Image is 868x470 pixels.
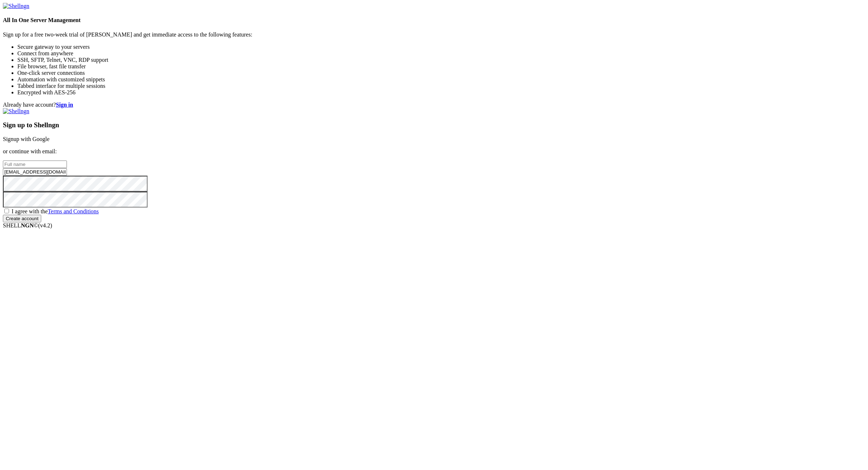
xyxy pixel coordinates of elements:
[21,222,34,228] b: NGN
[17,44,865,50] li: Secure gateway to your servers
[3,168,67,176] input: Email address
[12,208,99,214] span: I agree with the
[48,208,99,214] a: Terms and Conditions
[38,222,52,228] span: 4.2.0
[3,148,865,155] p: or continue with email:
[17,63,865,70] li: File browser, fast file transfer
[3,121,865,129] h3: Sign up to Shellngn
[3,17,865,23] h4: All In One Server Management
[3,215,41,222] input: Create account
[17,70,865,76] li: One-click server connections
[4,209,9,213] input: I agree with theTerms and Conditions
[56,102,73,108] a: Sign in
[3,3,29,9] img: Shellngn
[3,102,865,108] div: Already have account?
[17,83,865,89] li: Tabbed interface for multiple sessions
[17,76,865,83] li: Automation with customized snippets
[17,57,865,63] li: SSH, SFTP, Telnet, VNC, RDP support
[3,222,52,228] span: SHELL ©
[3,31,865,38] p: Sign up for a free two-week trial of [PERSON_NAME] and get immediate access to the following feat...
[3,161,67,168] input: Full name
[17,50,865,57] li: Connect from anywhere
[3,108,29,115] img: Shellngn
[3,136,50,142] a: Signup with Google
[17,89,865,96] li: Encrypted with AES-256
